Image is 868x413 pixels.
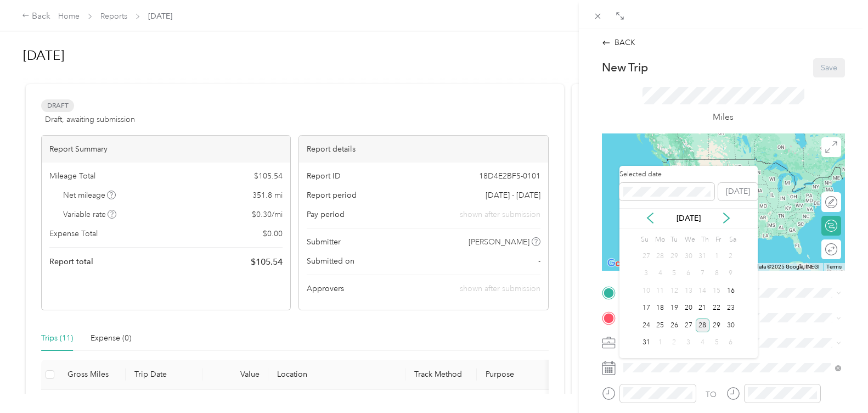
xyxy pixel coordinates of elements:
[724,249,738,263] div: 2
[724,336,738,350] div: 6
[681,267,696,281] div: 6
[639,302,653,315] div: 17
[681,284,696,298] div: 13
[724,284,738,298] div: 16
[639,267,653,281] div: 3
[696,319,710,332] div: 28
[709,336,724,350] div: 5
[639,232,650,248] div: Su
[696,249,710,263] div: 31
[713,232,724,248] div: Fr
[724,319,738,332] div: 30
[639,319,653,332] div: 24
[681,249,696,263] div: 30
[709,249,724,263] div: 1
[709,319,724,332] div: 29
[669,232,679,248] div: Tu
[653,319,667,332] div: 25
[683,232,696,248] div: We
[653,284,667,298] div: 11
[696,302,710,315] div: 21
[713,110,734,124] p: Miles
[639,249,653,263] div: 27
[709,302,724,315] div: 22
[653,302,667,315] div: 18
[653,267,667,281] div: 4
[639,284,653,298] div: 10
[619,170,714,180] label: Selected date
[605,256,641,271] img: Google
[743,264,820,270] span: Map data ©2025 Google, INEGI
[653,336,667,350] div: 1
[605,256,641,271] a: Open this area in Google Maps (opens a new window)
[681,319,696,332] div: 27
[653,249,667,263] div: 28
[699,232,709,248] div: Th
[667,302,681,315] div: 19
[667,249,681,263] div: 29
[681,302,696,315] div: 20
[666,213,712,224] p: [DATE]
[667,284,681,298] div: 12
[728,232,738,248] div: Sa
[602,37,635,48] div: BACK
[639,336,653,350] div: 31
[681,336,696,350] div: 3
[696,267,710,281] div: 7
[667,319,681,332] div: 26
[709,284,724,298] div: 15
[826,264,842,270] a: Terms (opens in new tab)
[718,183,758,200] button: [DATE]
[709,267,724,281] div: 8
[724,267,738,281] div: 9
[696,284,710,298] div: 14
[653,232,665,248] div: Mo
[807,351,868,413] iframe: Everlance-gr Chat Button Frame
[706,389,717,400] div: TO
[696,336,710,350] div: 4
[667,267,681,281] div: 5
[724,302,738,315] div: 23
[602,60,648,75] p: New Trip
[667,336,681,350] div: 2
